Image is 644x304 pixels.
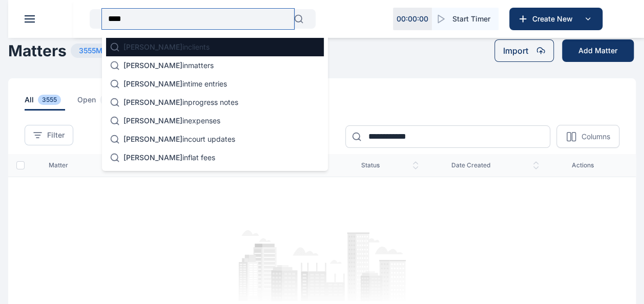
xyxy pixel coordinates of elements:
span: 3533 [100,95,124,105]
button: Start Timer [432,8,498,30]
span: 3555 Matters [71,44,131,58]
p: in clients [123,42,210,52]
p: Columns [581,132,610,142]
span: all [25,95,65,111]
span: [PERSON_NAME] [123,98,182,106]
span: Start Timer [452,14,490,24]
a: all3555 [25,95,77,111]
span: Filter [47,130,65,140]
span: [PERSON_NAME] [123,116,182,125]
span: matter [49,161,108,169]
span: Create New [528,14,581,24]
p: in progress notes [123,97,238,107]
p: in flat fees [123,153,215,163]
button: Create New [509,8,603,30]
span: actions [572,161,619,169]
span: date created [451,161,539,169]
button: Columns [556,125,619,148]
button: Import [494,39,554,62]
span: [PERSON_NAME] [123,153,182,162]
p: in court updates [123,134,235,144]
button: Filter [25,125,73,145]
button: Add Matter [562,39,634,62]
p: in expenses [123,116,220,126]
p: 00 : 00 : 00 [397,14,428,24]
p: in matters [123,60,214,71]
span: [PERSON_NAME] [123,79,182,88]
span: [PERSON_NAME] [123,61,182,70]
span: open [77,95,128,111]
span: 3555 [38,95,61,105]
span: [PERSON_NAME] [123,135,182,143]
span: status [361,161,419,169]
p: in time entries [123,79,227,89]
span: [PERSON_NAME] [123,42,182,51]
a: open3533 [77,95,140,111]
h1: Matters [8,41,67,60]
